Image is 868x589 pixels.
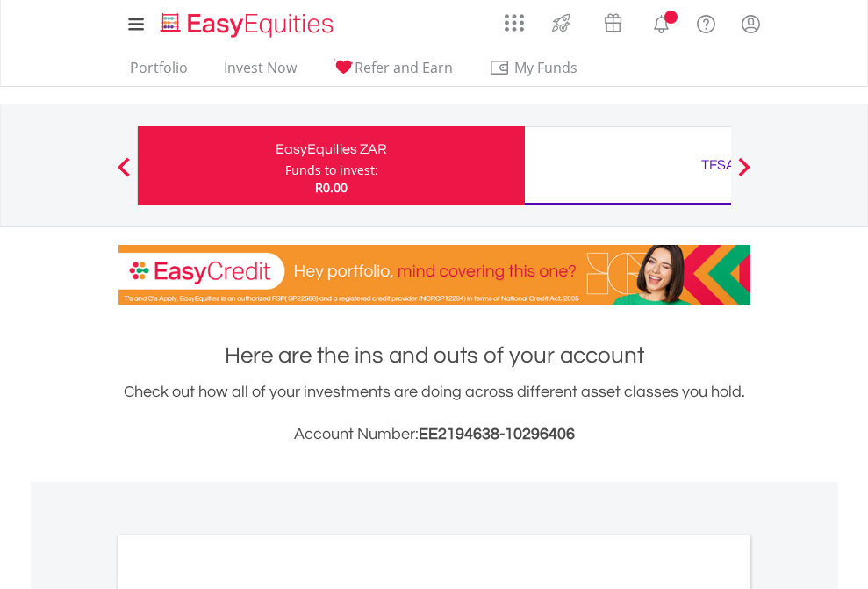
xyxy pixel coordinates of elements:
img: EasyEquities_Logo.png [157,11,341,40]
a: Invest Now [217,59,304,86]
button: Previous [106,166,141,183]
div: Check out how all of your investments are doing across different asset classes you hold. [118,380,750,447]
button: Next [727,166,762,183]
a: Portfolio [123,59,195,86]
a: My Profile [728,4,773,43]
div: EasyEquities ZAR [148,137,514,162]
img: grid-menu-icon.svg [505,13,524,32]
a: Home page [154,4,341,40]
a: FAQ's and Support [684,4,728,40]
a: AppsGrid [493,4,535,32]
span: R0.00 [315,179,348,196]
span: My Funds [489,56,604,79]
h3: Account Number: [118,422,750,447]
span: Refer and Earn [355,58,453,77]
img: thrive-v2.svg [547,9,576,37]
a: Notifications [639,4,684,40]
h1: Here are the ins and outs of your account [118,340,750,371]
span: EE2194638-10296406 [419,426,575,442]
img: EasyCredit Promotion Banner [118,245,750,305]
div: Funds to invest: [285,162,378,179]
img: vouchers-v2.svg [599,9,628,37]
a: Refer and Earn [326,59,460,86]
a: Vouchers [587,4,639,37]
